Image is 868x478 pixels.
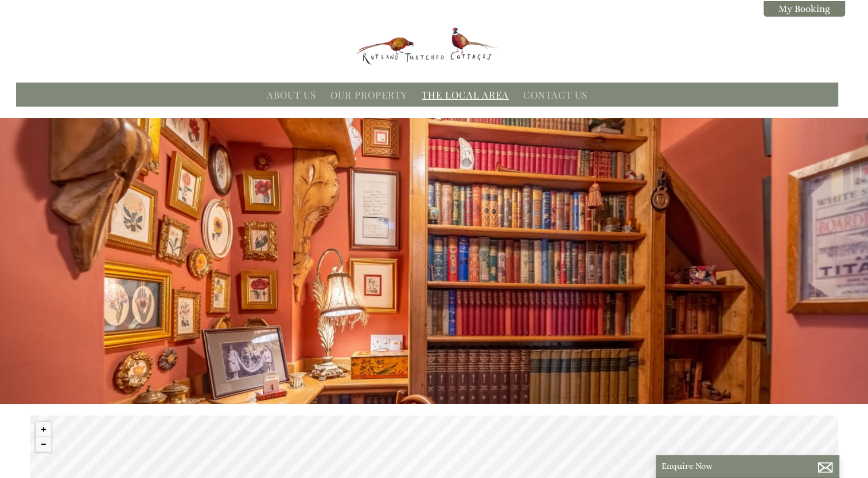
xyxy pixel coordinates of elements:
img: Rutland Thatched Cottages [356,23,499,66]
a: Our Property [330,88,407,101]
a: Contact Us [523,88,587,101]
button: Zoom out [36,437,51,452]
a: The Local Area [422,88,509,101]
p: Enquire Now [661,461,834,471]
button: Zoom in [36,422,51,437]
a: My Booking [764,1,845,17]
a: About Us [267,88,316,101]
